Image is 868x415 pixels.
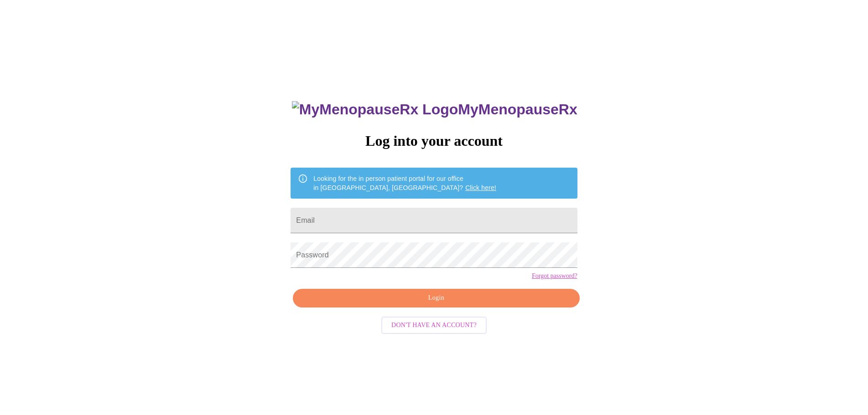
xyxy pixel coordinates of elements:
button: Don't have an account? [381,317,487,334]
span: Login [303,292,569,304]
a: Forgot password? [532,272,577,280]
h3: Log into your account [291,133,577,149]
span: Don't have an account? [391,320,477,331]
img: MyMenopauseRx Logo [292,101,458,118]
div: Looking for the in person patient portal for our office in [GEOGRAPHIC_DATA], [GEOGRAPHIC_DATA]? [313,170,496,196]
h3: MyMenopauseRx [292,101,577,118]
button: Login [293,289,579,307]
a: Don't have an account? [379,321,489,328]
a: Click here! [465,184,496,191]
